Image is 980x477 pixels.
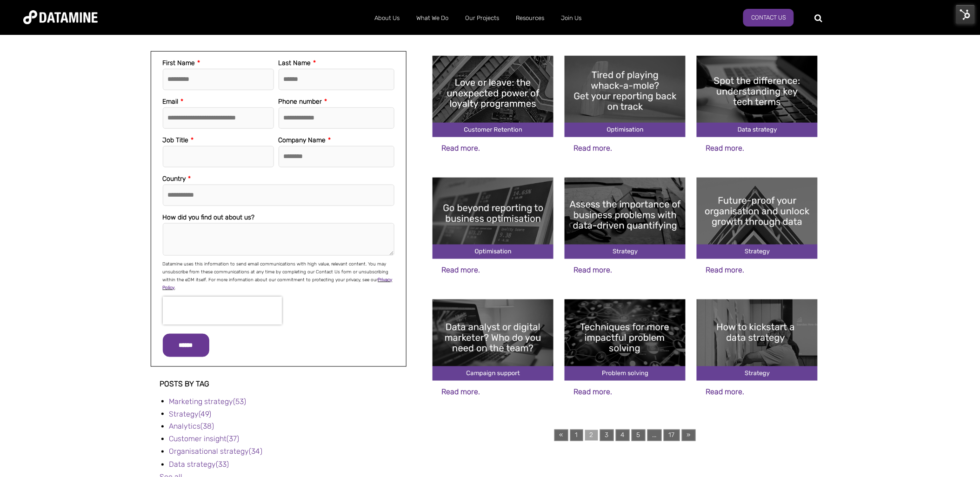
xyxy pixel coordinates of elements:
a: 4 [616,430,630,441]
a: Read more. [706,387,745,396]
span: Company Name [279,136,326,144]
a: Marketing strategy(53) [169,397,247,406]
a: 17 [664,430,680,441]
a: 1 [570,430,583,441]
span: Country [163,175,186,183]
a: « [554,430,568,441]
a: Read more. [574,144,613,152]
a: 2 [585,430,598,441]
a: Strategy(49) [169,410,212,418]
a: Resources [507,6,553,30]
img: Techniques for more impactful problem-solving [565,299,686,381]
a: 3 [600,430,614,441]
a: Contact Us [743,9,794,26]
h3: Posts by Tag [160,380,420,388]
span: (53) [233,397,247,406]
span: Phone number [279,98,322,106]
a: Read more. [442,387,480,396]
a: Read more. [706,265,745,274]
a: Read more. [706,144,745,152]
span: Last Name [279,59,311,67]
span: (33) [216,460,229,469]
a: Read more. [574,265,613,274]
span: (49) [199,410,212,418]
a: Customer insight(37) [169,435,240,444]
a: About Us [366,6,408,30]
a: Data strategy(33) [169,460,229,469]
img: HubSpot Tools Menu Toggle [956,5,975,24]
a: Read more. [574,387,613,396]
img: Datamine [23,10,98,24]
a: Analytics(38) [169,422,214,431]
span: How did you find out about us? [163,213,255,221]
p: Datamine uses this information to send email communications with high value, relevant content. Yo... [163,260,394,292]
a: Read more. [442,265,480,274]
a: 5 [632,430,646,441]
img: Data analyst or digital marketer? [433,299,553,381]
iframe: reCAPTCHA [163,297,282,325]
span: Job Title [163,136,189,144]
span: (37) [227,435,240,444]
a: Privacy Policy [163,277,393,291]
a: Read more. [442,144,480,152]
span: Email [163,98,179,106]
a: Our Projects [457,6,507,30]
a: Join Us [553,6,590,30]
span: (34) [249,447,263,456]
a: What We Do [408,6,457,30]
span: (38) [201,422,214,431]
span: Post listing [151,369,188,378]
a: ... [647,430,662,441]
a: Organisational strategy(34) [169,447,263,456]
span: First Name [163,59,195,67]
a: » [682,430,696,441]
